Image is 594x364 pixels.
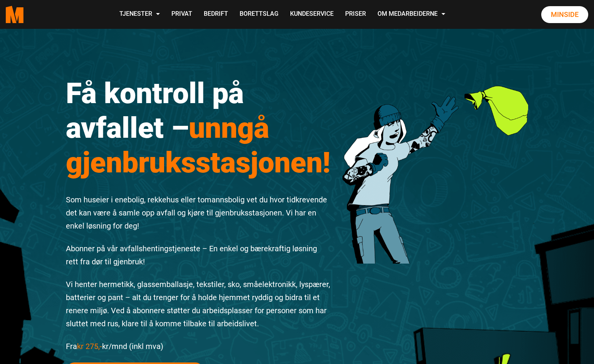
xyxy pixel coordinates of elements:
[339,1,372,28] a: Priser
[77,342,102,351] span: kr 275,-
[198,1,234,28] a: Bedrift
[66,76,331,180] h1: Få kontroll på avfallet –
[66,340,331,353] p: Fra kr/mnd (inkl mva)
[66,111,331,179] span: unngå gjenbruksstasjonen!
[541,6,588,23] a: Minside
[66,242,331,268] p: Abonner på vår avfallshentingstjeneste – En enkel og bærekraftig løsning rett fra dør til gjenbruk!
[342,58,529,264] img: 201222 Rydde Karakter 3 1
[114,1,166,28] a: Tjenester
[66,193,331,232] p: Som huseier i enebolig, rekkehus eller tomannsbolig vet du hvor tidkrevende det kan være å samle ...
[66,278,331,330] p: Vi henter hermetikk, glassemballasje, tekstiler, sko, småelektronikk, lyspærer, batterier og pant...
[166,1,198,28] a: Privat
[234,1,284,28] a: Borettslag
[284,1,339,28] a: Kundeservice
[372,1,451,28] a: Om Medarbeiderne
